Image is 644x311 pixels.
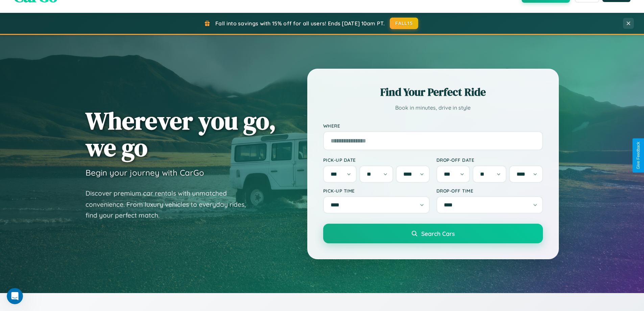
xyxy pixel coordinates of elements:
[323,224,543,243] button: Search Cars
[421,230,455,237] span: Search Cars
[7,288,23,304] iframe: Intercom live chat
[323,123,543,129] label: Where
[436,188,543,194] label: Drop-off Time
[86,107,276,161] h1: Wherever you go, we go
[215,20,385,27] span: Fall into savings with 15% off for all users! Ends [DATE] 10am PT.
[86,188,255,221] p: Discover premium car rentals with unmatched convenience. From luxury vehicles to everyday rides, ...
[86,168,204,178] h3: Begin your journey with CarGo
[323,103,543,113] p: Book in minutes, drive in style
[323,157,430,163] label: Pick-up Date
[390,18,418,29] button: FALL15
[436,157,543,163] label: Drop-off Date
[323,188,430,194] label: Pick-up Time
[636,142,641,169] div: Give Feedback
[323,85,543,99] h2: Find Your Perfect Ride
